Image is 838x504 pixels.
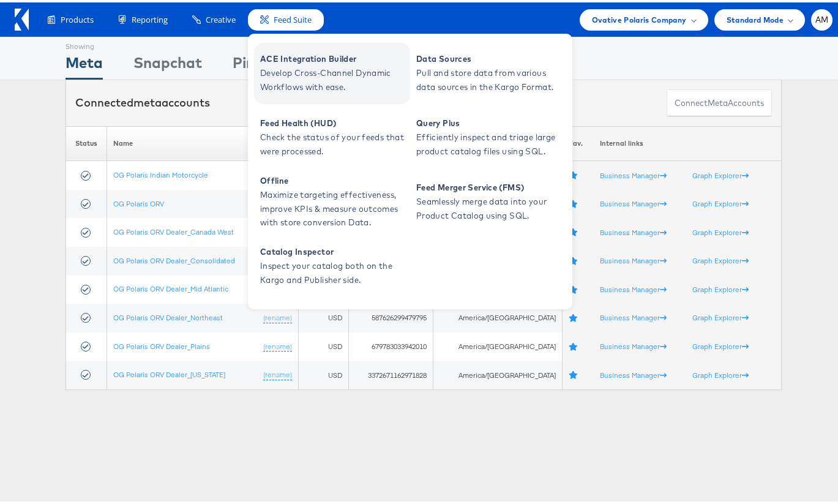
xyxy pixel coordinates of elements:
a: Business Manager [600,197,667,206]
span: Maximize targeting effectiveness, improve KPIs & measure outcomes with store conversion Data. [260,186,407,227]
a: OG Polaris ORV [113,197,164,206]
span: Ovative Polaris Company [592,11,687,24]
a: Graph Explorer [692,282,749,291]
span: Offline [260,171,407,186]
span: Query Plus [416,114,563,128]
a: Business Manager [600,368,667,377]
span: Inspect your catalog both on the Kargo and Publisher side. [260,257,407,285]
td: USD [299,330,349,359]
td: 587626299479795 [349,301,433,330]
a: Feed Health (HUD) Check the status of your feeds that were processed. [254,105,410,166]
a: OG Polaris ORV Dealer_Canada West [113,225,234,234]
div: Connected accounts [75,92,210,108]
a: ACE Integration Builder Develop Cross-Channel Dynamic Workflows with ease. [254,40,410,102]
span: Standard Mode [727,11,784,24]
a: Graph Explorer [692,225,749,235]
th: Name [107,124,298,159]
span: Data Sources [416,50,563,64]
div: Snapchat [133,50,202,77]
span: Develop Cross-Channel Dynamic Workflows with ease. [260,64,407,92]
a: Graph Explorer [692,254,749,263]
td: 679783033942010 [349,330,433,359]
a: Data Sources Pull and store data from various data sources in the Kargo Format. [410,40,566,102]
span: Catalog Inspector [260,243,407,257]
div: Showing [65,35,103,50]
span: Products [61,12,94,23]
span: ACE Integration Builder [260,50,407,64]
a: Business Manager [600,225,667,235]
a: OG Polaris ORV Dealer_[US_STATE] [113,367,225,377]
a: (rename) [263,367,292,378]
a: Graph Explorer [692,368,749,377]
a: OG Polaris ORV Dealer_Plains [113,339,210,348]
span: Seamlessly merge data into your Product Catalog using SQL. [416,192,563,220]
a: OG Polaris Indian Motorcycle [113,168,208,177]
span: Check the status of your feeds that were processed. [260,128,407,156]
a: OG Polaris ORV Dealer_Mid Atlantic [113,282,228,291]
a: Offline Maximize targeting effectiveness, improve KPIs & measure outcomes with store conversion D... [254,169,410,230]
span: Pull and store data from various data sources in the Kargo Format. [416,64,563,92]
a: Business Manager [600,282,667,291]
span: Creative [206,12,236,23]
a: Business Manager [600,168,667,178]
td: 3372671162971828 [349,358,433,387]
button: ConnectmetaAccounts [667,87,772,115]
a: OG Polaris ORV Dealer_Northeast [113,310,223,320]
a: Graph Explorer [692,310,749,320]
span: Feed Health (HUD) [260,114,407,128]
span: Feed Merger Service (FMS) [416,178,563,192]
a: Query Plus Efficiently inspect and triage large product catalog files using SQL. [410,105,566,166]
a: (rename) [263,339,292,350]
div: Meta [65,50,103,77]
a: Graph Explorer [692,168,749,178]
span: Efficiently inspect and triage large product catalog files using SQL. [416,128,563,156]
a: (rename) [263,310,292,321]
th: Status [66,124,107,159]
a: Business Manager [600,254,667,263]
div: Pinterest [233,50,297,77]
span: AM [815,13,829,21]
a: Graph Explorer [692,197,749,206]
td: America/[GEOGRAPHIC_DATA] [433,301,562,330]
span: meta [133,93,162,107]
td: America/[GEOGRAPHIC_DATA] [433,330,562,359]
span: Feed Suite [274,12,312,23]
td: USD [299,358,349,387]
span: Reporting [132,12,168,23]
a: Business Manager [600,310,667,320]
a: Business Manager [600,339,667,348]
td: USD [299,301,349,330]
span: meta [708,95,728,107]
a: Catalog Inspector Inspect your catalog both on the Kargo and Publisher side. [254,233,410,295]
td: America/[GEOGRAPHIC_DATA] [433,358,562,387]
a: Feed Merger Service (FMS) Seamlessly merge data into your Product Catalog using SQL. [410,169,566,230]
a: OG Polaris ORV Dealer_Consolidated [113,254,235,263]
a: Graph Explorer [692,339,749,348]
